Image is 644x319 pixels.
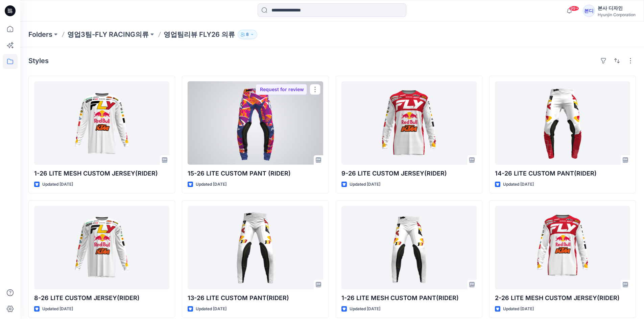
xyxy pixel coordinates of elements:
a: 영업3팀-FLY RACING의류 [67,30,149,39]
span: 99+ [569,6,579,11]
p: Updated [DATE] [503,181,534,188]
a: 14-26 LITE CUSTOM PANT(RIDER) [495,81,630,165]
h4: Styles [28,57,49,65]
p: 9-26 LITE CUSTOM JERSEY(RIDER) [341,169,477,178]
p: Updated [DATE] [42,181,73,188]
p: 1-26 LITE MESH CUSTOM JERSEY(RIDER) [34,169,169,178]
p: Updated [DATE] [196,305,226,313]
a: 2-26 LITE MESH CUSTOM JERSEY(RIDER) [495,206,630,289]
p: 13-26 LITE CUSTOM PANT(RIDER) [188,293,323,303]
p: Updated [DATE] [350,305,380,313]
a: 8-26 LITE CUSTOM JERSEY(RIDER) [34,206,169,289]
p: Updated [DATE] [42,305,73,313]
div: 본디 [583,5,595,17]
p: 14-26 LITE CUSTOM PANT(RIDER) [495,169,630,178]
p: 8 [246,31,249,38]
a: 9-26 LITE CUSTOM JERSEY(RIDER) [341,81,477,165]
p: 8-26 LITE CUSTOM JERSEY(RIDER) [34,293,169,303]
p: 15-26 LITE CUSTOM PANT (RIDER) [188,169,323,178]
button: 8 [238,30,257,39]
a: 13-26 LITE CUSTOM PANT(RIDER) [188,206,323,289]
a: 1-26 LITE MESH CUSTOM JERSEY(RIDER) [34,81,169,165]
a: Folders [28,30,52,39]
p: Updated [DATE] [350,181,380,188]
p: Updated [DATE] [503,305,534,313]
div: Hyunjin Corporation [598,12,636,17]
a: 15-26 LITE CUSTOM PANT (RIDER) [188,81,323,165]
div: 본사 디자인 [598,4,636,12]
p: 영업팀리뷰 FLY26 의류 [164,30,235,39]
a: 1-26 LITE MESH CUSTOM PANT(RIDER) [341,206,477,289]
p: 1-26 LITE MESH CUSTOM PANT(RIDER) [341,293,477,303]
p: 2-26 LITE MESH CUSTOM JERSEY(RIDER) [495,293,630,303]
p: Updated [DATE] [196,181,226,188]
